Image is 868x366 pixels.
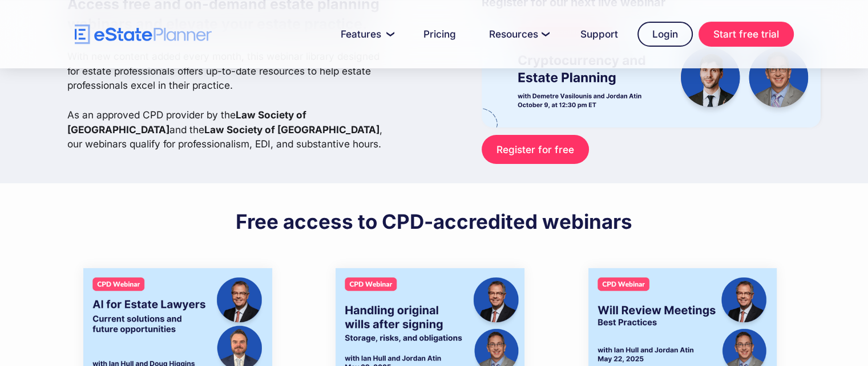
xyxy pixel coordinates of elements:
[67,109,306,135] strong: Law Society of [GEOGRAPHIC_DATA]
[699,22,794,47] a: Start free trial
[482,135,588,164] a: Register for free
[567,23,632,46] a: Support
[637,22,693,47] a: Login
[67,49,391,151] p: With new content added every month, this webinar library designed for estate professionals offers...
[482,16,821,127] img: eState Academy webinar
[204,124,380,135] strong: Law Society of [GEOGRAPHIC_DATA]
[75,24,212,44] a: home
[327,23,404,46] a: Features
[236,209,632,234] h2: Free access to CPD-accredited webinars
[410,23,470,46] a: Pricing
[475,23,561,46] a: Resources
